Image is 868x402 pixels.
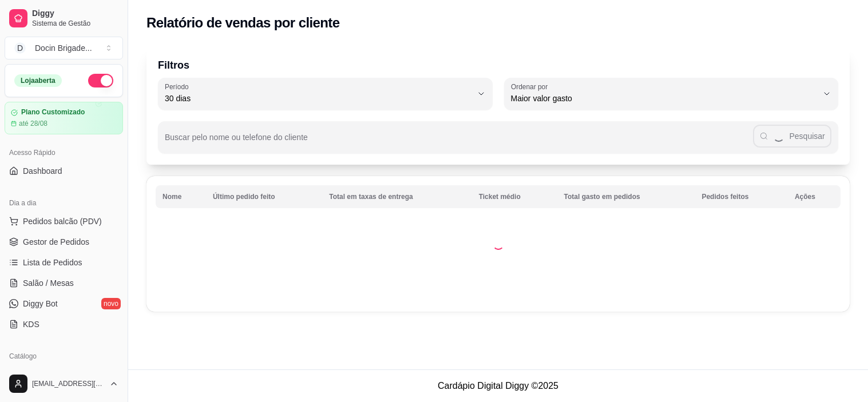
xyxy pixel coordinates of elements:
[165,136,753,148] input: Buscar pelo nome ou telefone do cliente
[32,9,118,19] span: Diggy
[5,233,123,251] a: Gestor de Pedidos
[23,216,102,227] span: Pedidos balcão (PDV)
[5,144,123,162] div: Acesso Rápido
[5,162,123,180] a: Dashboard
[14,74,62,87] div: Loja aberta
[23,257,82,268] span: Lista de Pedidos
[158,57,838,73] p: Filtros
[5,194,123,212] div: Dia a dia
[504,78,839,110] button: Ordenar porMaior valor gasto
[146,14,340,32] h2: Relatório de vendas por cliente
[165,82,192,91] label: Período
[165,93,472,104] span: 30 dias
[23,165,62,177] span: Dashboard
[14,42,26,54] span: D
[5,5,123,32] a: DiggySistema de Gestão
[88,74,113,87] button: Alterar Status
[5,315,123,333] a: KDS
[23,319,39,330] span: KDS
[511,82,552,91] label: Ordenar por
[5,37,123,59] button: Select a team
[32,19,118,28] span: Sistema de Gestão
[5,294,123,313] a: Diggy Botnovo
[493,238,504,250] div: Loading
[35,42,92,54] div: Docin Brigade ...
[23,236,89,248] span: Gestor de Pedidos
[158,78,493,110] button: Período30 dias
[128,369,868,402] footer: Cardápio Digital Diggy © 2025
[23,277,74,289] span: Salão / Mesas
[21,108,85,117] article: Plano Customizado
[5,212,123,230] button: Pedidos balcão (PDV)
[5,253,123,272] a: Lista de Pedidos
[23,298,58,309] span: Diggy Bot
[5,370,123,397] button: [EMAIL_ADDRESS][DOMAIN_NAME]
[511,93,818,104] span: Maior valor gasto
[5,347,123,365] div: Catálogo
[19,119,47,128] article: até 28/08
[5,274,123,292] a: Salão / Mesas
[5,102,123,134] a: Plano Customizadoaté 28/08
[32,379,105,388] span: [EMAIL_ADDRESS][DOMAIN_NAME]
